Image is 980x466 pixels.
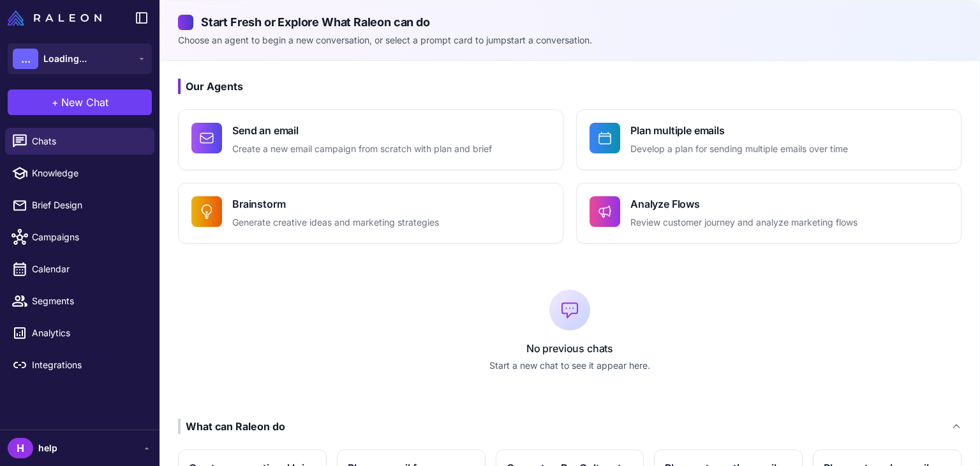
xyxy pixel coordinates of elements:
span: Analytics [32,326,144,340]
span: Campaigns [32,230,144,244]
span: Chats [32,134,144,148]
h4: Plan multiple emails [630,123,848,138]
span: Integrations [32,358,144,372]
button: Send an emailCreate a new email campaign from scratch with plan and brief [178,109,563,170]
a: Raleon Logo [8,10,107,26]
span: Loading... [43,52,87,66]
span: New Chat [61,95,108,110]
p: No previous chats [178,341,961,356]
p: Create a new email campaign from scratch with plan and brief [232,142,492,157]
img: Raleon Logo [8,10,101,26]
button: BrainstormGenerate creative ideas and marketing strategies [178,183,563,244]
h4: Analyze Flows [630,196,857,212]
h2: Start Fresh or Explore What Raleon can do [178,13,961,31]
span: Calendar [32,262,144,276]
p: Choose an agent to begin a new conversation, or select a prompt card to jumpstart a conversation. [178,33,961,47]
a: Calendar [5,256,154,283]
h4: Send an email [232,123,492,138]
a: Brief Design [5,192,154,219]
p: Generate creative ideas and marketing strategies [232,215,439,230]
h3: Our Agents [178,79,961,94]
h4: Brainstorm [232,196,439,212]
span: help [38,441,57,455]
button: +New Chat [8,89,152,115]
a: Campaigns [5,224,154,251]
p: Review customer journey and analyze marketing flows [630,215,857,230]
button: Analyze FlowsReview customer journey and analyze marketing flows [576,183,961,244]
p: Develop a plan for sending multiple emails over time [630,142,848,157]
div: ... [13,49,38,69]
div: H [8,438,33,458]
a: Segments [5,288,154,315]
a: Integrations [5,352,154,378]
p: Start a new chat to see it appear here. [178,359,961,373]
span: Knowledge [32,166,144,180]
a: Analytics [5,320,154,346]
span: Segments [32,294,144,308]
span: Brief Design [32,198,144,212]
span: + [52,95,59,110]
button: ...Loading... [8,43,152,74]
a: Chats [5,128,154,155]
button: Plan multiple emailsDevelop a plan for sending multiple emails over time [576,109,961,170]
div: What can Raleon do [178,419,285,434]
a: Knowledge [5,160,154,187]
